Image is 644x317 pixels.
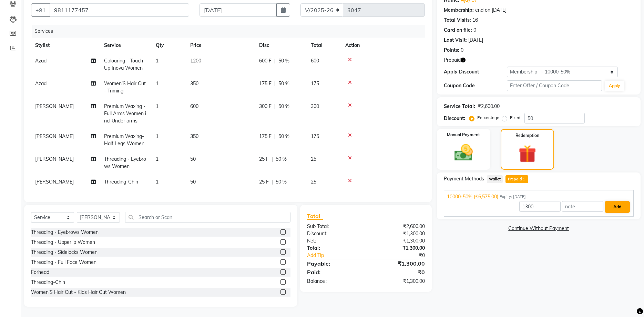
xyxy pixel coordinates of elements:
[449,142,478,163] img: _cash.svg
[274,133,276,140] span: |
[447,132,480,138] label: Manual Payment
[444,17,471,24] div: Total Visits:
[104,133,144,147] span: Premium Waxing- Half Legs Women
[366,278,430,285] div: ₹1,300.00
[31,38,100,53] th: Stylist
[156,156,159,162] span: 1
[156,179,159,185] span: 1
[31,279,65,286] div: Threading-Chin
[35,103,74,109] span: [PERSON_NAME]
[302,223,366,230] div: Sub Total:
[500,194,526,200] span: Expiry: [DATE]
[444,68,507,76] div: Apply Discount
[522,178,526,182] span: 1
[274,80,276,87] span: |
[478,103,500,110] div: ₹2,600.00
[605,81,624,91] button: Apply
[276,156,287,163] span: 50 %
[477,115,499,121] label: Percentage
[444,115,465,122] div: Discount:
[259,133,272,140] span: 175 F
[259,103,272,110] span: 300 F
[156,133,159,139] span: 1
[444,37,467,44] div: Last Visit:
[31,289,126,296] div: Women'S Hair Cut - Kids Hair Cut Women
[276,178,287,186] span: 50 %
[505,175,528,183] span: Prepaid
[255,38,307,53] th: Disc
[104,103,146,124] span: Premium Waxing - Full Arms Women incl Under arms
[31,259,96,266] div: Threading - Full Face Women
[156,80,159,87] span: 1
[444,82,507,89] div: Coupon Code
[156,58,159,64] span: 1
[31,249,98,256] div: Threading - Sidelocks Women
[190,133,198,139] span: 350
[311,58,319,64] span: 600
[190,58,201,64] span: 1200
[259,156,269,163] span: 25 F
[475,7,507,14] div: end on [DATE]
[311,179,316,185] span: 25
[307,212,323,220] span: Total
[32,25,430,38] div: Services
[274,57,276,65] span: |
[302,252,377,259] a: Add Tip
[366,237,430,245] div: ₹1,300.00
[311,156,316,162] span: 25
[50,3,189,17] input: Search by Name/Mobile/Email/Code
[444,7,474,14] div: Membership:
[366,245,430,252] div: ₹1,300.00
[472,17,478,24] div: 16
[302,268,366,276] div: Paid:
[259,178,269,186] span: 25 F
[487,175,503,183] span: Wallet
[259,57,272,65] span: 600 F
[272,178,273,186] span: |
[104,80,146,94] span: Women'S Hair Cut - Triming
[366,223,430,230] div: ₹2,600.00
[519,201,561,212] input: Amount
[605,201,630,213] button: Add
[473,27,476,34] div: 0
[444,103,475,110] div: Service Total:
[278,103,289,110] span: 50 %
[444,47,459,54] div: Points:
[513,143,542,165] img: _gift.svg
[468,37,483,44] div: [DATE]
[366,230,430,237] div: ₹1,300.00
[186,38,255,53] th: Price
[302,237,366,245] div: Net:
[366,259,430,268] div: ₹1,300.00
[507,80,602,91] input: Enter Offer / Coupon Code
[444,175,484,182] span: Payment Methods
[100,38,152,53] th: Service
[438,225,639,232] a: Continue Without Payment
[31,239,95,246] div: Threading - Upperlip Women
[366,268,430,276] div: ₹0
[104,58,143,71] span: Colouring - Touch Up Inova Women
[35,80,47,87] span: Azad
[35,133,74,139] span: [PERSON_NAME]
[341,38,425,53] th: Action
[447,193,498,200] span: 10000-50% (₹6,575.00)
[35,58,47,64] span: Azad
[272,156,273,163] span: |
[35,156,74,162] span: [PERSON_NAME]
[190,156,196,162] span: 50
[377,252,430,259] div: ₹0
[444,57,461,64] span: Prepaid
[510,115,520,121] label: Fixed
[156,103,159,109] span: 1
[278,57,289,65] span: 50 %
[302,259,366,268] div: Payable:
[190,179,196,185] span: 50
[302,230,366,237] div: Discount:
[278,80,289,87] span: 50 %
[444,27,472,34] div: Card on file:
[461,47,463,54] div: 0
[278,133,289,140] span: 50 %
[311,80,319,87] span: 175
[152,38,186,53] th: Qty
[515,132,539,139] label: Redemption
